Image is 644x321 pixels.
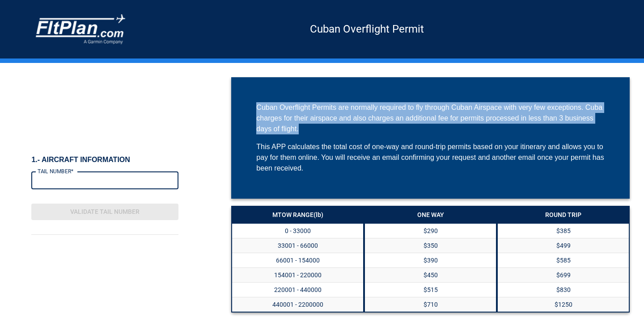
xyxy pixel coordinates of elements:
[232,253,364,268] th: 66001 - 154000
[364,253,496,268] td: $390
[232,268,364,283] th: 154001 - 220000
[497,283,629,297] td: $830
[364,206,496,223] th: ONE WAY
[497,238,629,253] td: $499
[364,297,496,313] td: $710
[232,297,364,313] th: 440001 - 2200000
[497,206,630,313] table: a dense table
[38,167,73,175] label: TAIL NUMBER*
[125,29,608,29] h5: Cuban Overflight Permit
[497,223,629,238] td: $385
[364,268,496,283] td: $450
[256,142,605,174] div: This APP calculates the total cost of one-way and round-trip permits based on your itinerary and ...
[497,297,629,313] td: $1250
[232,206,364,223] th: MTOW RANGE (lb)
[31,155,178,164] h6: 1.- AIRCRAFT INFORMATION
[497,253,629,268] td: $585
[497,268,629,283] td: $699
[232,238,364,253] th: 33001 - 66000
[231,206,364,313] table: a dense table
[497,206,629,223] th: ROUND TRIP
[364,206,497,313] table: a dense table
[364,283,496,297] td: $515
[364,238,496,253] td: $350
[232,223,364,238] th: 0 - 33000
[232,283,364,297] th: 220001 - 440000
[256,102,605,134] div: Cuban Overflight Permits are normally required to fly through Cuban Airspace with very few except...
[36,14,125,44] img: COMPANY LOGO
[364,223,496,238] td: $290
